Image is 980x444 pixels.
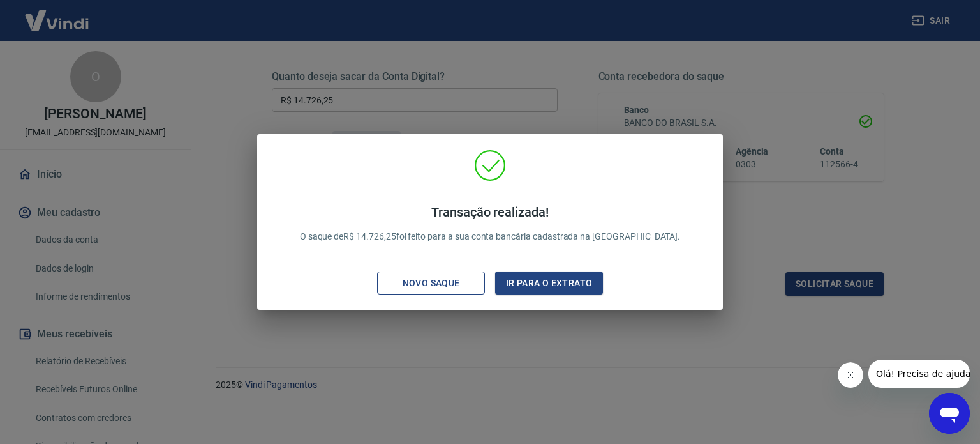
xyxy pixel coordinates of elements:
[495,272,603,295] button: Ir para o extrato
[838,362,863,388] iframe: Fechar mensagem
[377,272,485,295] button: Novo saque
[300,204,681,220] h4: Transação realizada!
[929,393,970,434] iframe: Botão para abrir a janela de mensagens
[868,360,970,388] iframe: Mensagem da empresa
[387,275,475,291] div: Novo saque
[8,9,107,19] span: Olá! Precisa de ajuda?
[300,204,681,243] p: O saque de R$ 14.726,25 foi feito para a sua conta bancária cadastrada na [GEOGRAPHIC_DATA].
